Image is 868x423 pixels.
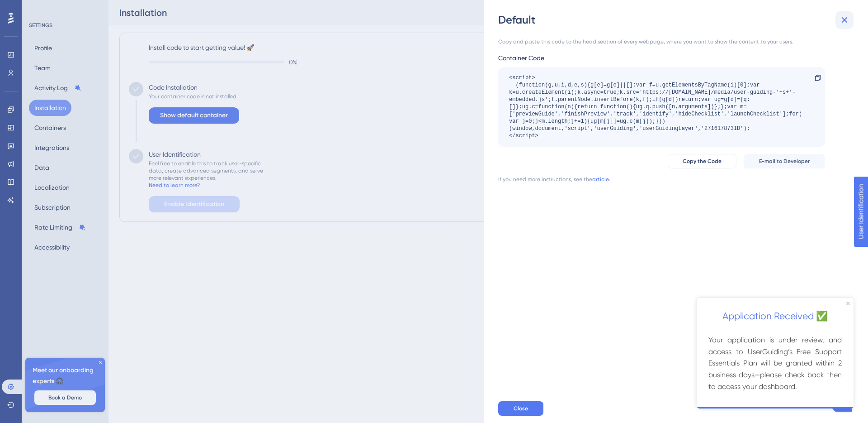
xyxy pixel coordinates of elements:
[498,176,592,183] div: If you need more instructions, see the
[3,5,19,22] img: launcher-image-alternative-text
[7,2,63,13] span: User Identification
[668,154,736,168] button: Copy the Code
[150,4,153,7] div: Close Preview
[498,13,855,27] div: Default
[683,158,722,165] span: Copy the Code
[498,401,543,416] button: Close
[7,11,150,26] h2: Application Received ✅
[759,158,810,165] span: E-mail to Developer
[498,53,825,63] div: Container Code
[592,176,610,183] a: article.
[498,38,825,45] div: Copy and paste this code to the head section of every webpage, where you want to show the content...
[12,36,145,95] h3: Your application is under review, and access to UserGuiding’s Free Support Essentials Plan will b...
[744,154,825,168] button: E-mail to Developer
[514,405,528,412] span: Close
[509,74,805,139] div: <script> (function(g,u,i,d,e,s){g[e]=g[e]||[];var f=u.getElementsByTagName(i)[0];var k=u.createEl...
